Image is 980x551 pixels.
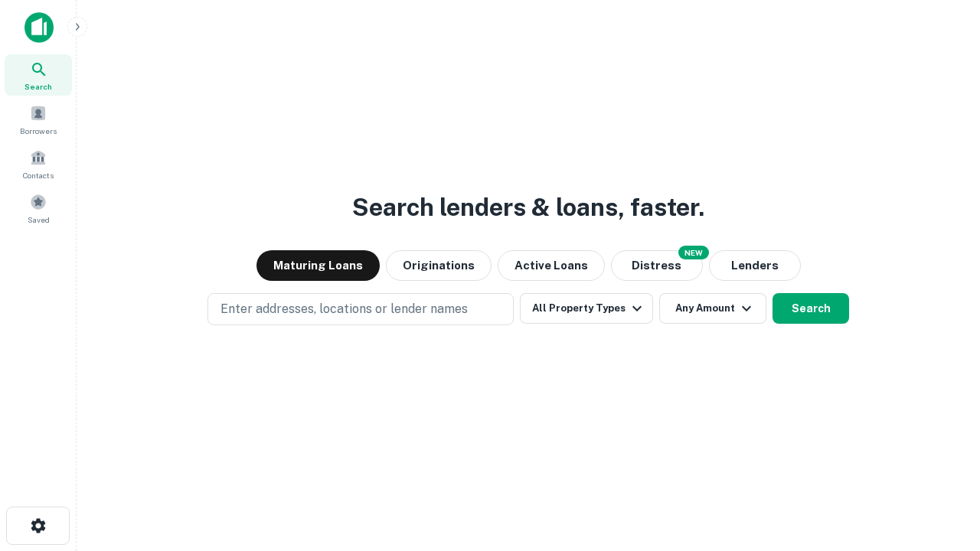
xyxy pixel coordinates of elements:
[5,187,72,229] a: Saved
[207,293,514,325] button: Enter addresses, locations or lender names
[659,293,766,324] button: Any Amount
[23,169,54,181] span: Contacts
[24,80,52,93] span: Search
[498,250,605,281] button: Active Loans
[5,99,72,140] a: Borrowers
[5,143,72,184] a: Contacts
[773,293,849,324] button: Search
[24,12,54,43] img: capitalize-icon.png
[5,54,72,96] a: Search
[709,250,801,281] button: Lenders
[520,293,653,324] button: All Property Types
[611,250,703,281] button: Search distressed loans with lien and other non-mortgage details.
[256,250,380,281] button: Maturing Loans
[352,189,704,226] h3: Search lenders & loans, faster.
[386,250,492,281] button: Originations
[220,300,468,318] p: Enter addresses, locations or lender names
[28,214,50,226] span: Saved
[903,429,980,502] iframe: Chat Widget
[678,246,709,259] div: NEW
[20,125,57,137] span: Borrowers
